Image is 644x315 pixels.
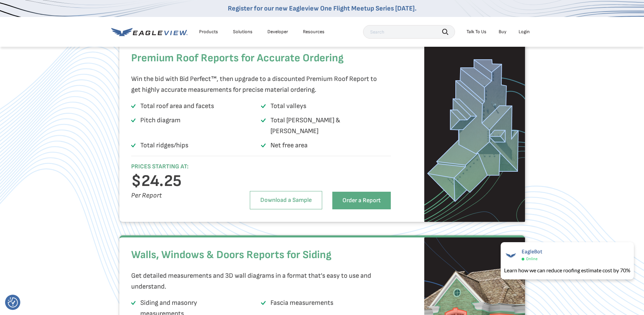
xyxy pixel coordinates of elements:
h3: $24.25 [131,176,229,187]
p: Net free area [270,140,308,151]
p: Pitch diagram [140,115,181,136]
div: Learn how we can reduce roofing estimate cost by 70% [504,266,630,274]
img: Revisit consent button [8,297,18,308]
a: Register for our new Eagleview One Flight Meetup Series [DATE]. [228,4,416,13]
a: Buy [499,29,506,35]
a: Developer [267,29,288,35]
div: Login [519,29,530,35]
i: Per Report [131,191,162,199]
img: EagleBot [504,249,518,262]
div: Products [199,29,218,35]
h2: Premium Roof Reports for Accurate Ordering [131,48,391,68]
h6: PRICES STARTING AT: [131,163,229,171]
button: Consent Preferences [8,297,18,308]
a: Order a Report [332,192,391,209]
h2: Walls, Windows & Doors Reports for Siding [131,245,391,265]
p: Total [PERSON_NAME] & [PERSON_NAME] [270,115,372,136]
input: Search [363,25,455,39]
div: Solutions [233,29,253,35]
span: Online [526,256,538,261]
a: Download a Sample [250,191,322,209]
p: Win the bid with Bid Perfect™, then upgrade to a discounted Premium Roof Report to get highly acc... [131,73,387,95]
div: Resources [303,29,325,35]
div: Talk To Us [467,29,486,35]
p: Total ridges/hips [140,140,188,151]
p: Total roof area and facets [140,101,214,111]
p: Get detailed measurements and 3D wall diagrams in a format that’s easy to use and understand. [131,270,387,292]
p: Total valleys [270,101,306,111]
span: EagleBot [522,249,542,255]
